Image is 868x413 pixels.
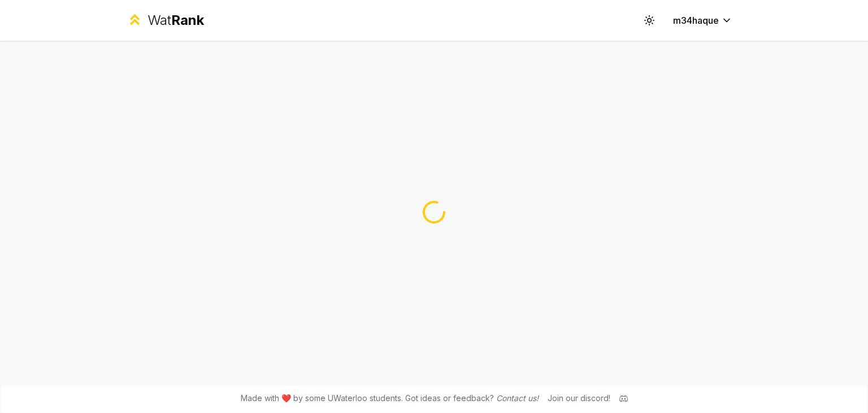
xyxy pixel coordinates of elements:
[496,393,539,403] a: Contact us!
[241,393,539,404] span: Made with ❤️ by some UWaterloo students. Got ideas or feedback?
[673,14,719,27] span: m34haque
[127,11,204,29] a: WatRank
[147,11,204,29] div: Wat
[548,393,610,404] div: Join our discord!
[171,12,204,28] span: Rank
[664,10,741,31] button: m34haque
